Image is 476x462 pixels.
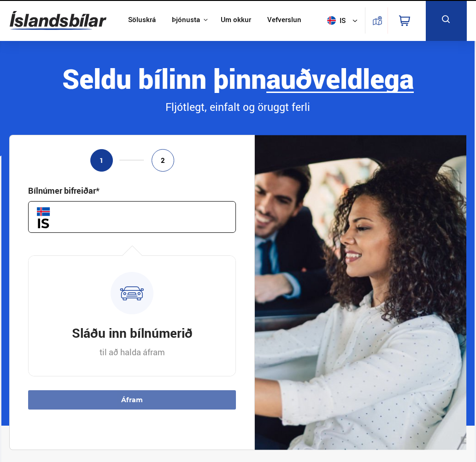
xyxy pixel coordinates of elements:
a: Söluskrá [128,16,156,25]
button: Þjónusta [172,16,200,24]
div: Seldu bílinn þinn [9,64,466,93]
h3: Sláðu inn bílnúmerið [72,324,193,341]
a: Um okkur [221,16,251,25]
div: Fljótlegt, einfalt og öruggt ferli [9,99,466,115]
button: Áfram [28,390,236,410]
b: auðveldlega [266,60,414,97]
div: Bílnúmer bifreiðar* [28,185,100,196]
span: 2 [161,156,165,164]
img: svg+xml;base64,PHN2ZyB4bWxucz0iaHR0cDovL3d3dy53My5vcmcvMjAwMC9zdmciIHdpZHRoPSI1MTIiIGhlaWdodD0iNT... [327,16,336,25]
a: Vefverslun [267,16,301,25]
p: til að halda áfram [100,346,165,358]
span: 1 [100,156,104,164]
span: is [323,16,347,25]
button: is [323,7,365,34]
img: G0Ugv5HjCgRt.svg [10,6,106,35]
